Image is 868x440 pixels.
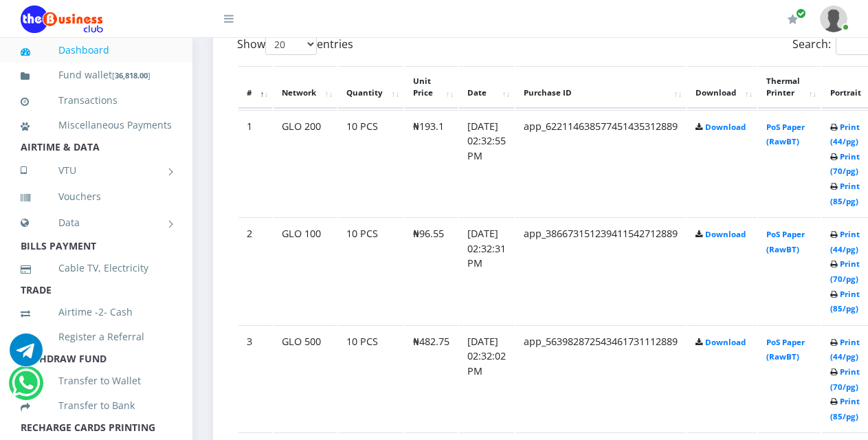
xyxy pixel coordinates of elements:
th: Thermal Printer: activate to sort column ascending [758,66,821,109]
a: Register a Referral [21,321,172,353]
a: Miscellaneous Payments [21,109,172,141]
a: Download [705,122,746,132]
a: Download [705,337,746,347]
a: Print (70/pg) [830,151,860,177]
a: PoS Paper (RawBT) [766,337,805,362]
small: [ ] [112,70,151,80]
a: Print (44/pg) [830,229,860,254]
a: Transfer to Wallet [21,365,172,397]
select: Showentries [265,34,317,55]
a: Download [705,229,746,239]
a: Airtime -2- Cash [21,296,172,328]
a: Print (44/pg) [830,337,860,362]
td: [DATE] 02:32:55 PM [459,110,514,217]
a: Chat for support [10,344,43,366]
td: [DATE] 02:32:02 PM [459,325,514,432]
td: app_622114638577451435312889 [515,110,686,217]
a: PoS Paper (RawBT) [766,229,805,254]
td: 10 PCS [338,110,403,217]
a: Print (85/pg) [830,396,860,421]
td: app_563982872543461731112889 [515,325,686,432]
a: Print (70/pg) [830,258,860,284]
a: Print (44/pg) [830,122,860,147]
td: 3 [238,325,272,432]
td: GLO 200 [274,110,337,217]
a: Vouchers [21,181,172,212]
td: app_386673151239411542712889 [515,217,686,324]
a: Print (85/pg) [830,181,860,206]
a: PoS Paper (RawBT) [766,122,805,147]
a: Print (85/pg) [830,289,860,314]
a: Fund wallet[36,818.00] [21,59,172,91]
a: Data [21,206,172,240]
td: GLO 100 [274,217,337,324]
td: 10 PCS [338,217,403,324]
label: Show entries [237,34,353,55]
td: 10 PCS [338,325,403,432]
th: Purchase ID: activate to sort column ascending [515,66,686,109]
a: Print (70/pg) [830,366,860,392]
td: ₦482.75 [405,325,458,432]
th: Download: activate to sort column ascending [687,66,757,109]
th: Unit Price: activate to sort column ascending [405,66,458,109]
i: Renew/Upgrade Subscription [788,14,798,25]
th: Network: activate to sort column ascending [274,66,337,109]
span: Renew/Upgrade Subscription [796,8,806,19]
td: 1 [238,110,272,217]
td: 2 [238,217,272,324]
th: #: activate to sort column descending [238,66,272,109]
a: Chat for support [12,377,40,399]
th: Quantity: activate to sort column ascending [338,66,403,109]
td: ₦193.1 [405,110,458,217]
b: 36,818.00 [115,70,148,80]
a: Dashboard [21,34,172,66]
img: Logo [21,5,103,33]
img: User [820,5,847,32]
td: GLO 500 [274,325,337,432]
th: Date: activate to sort column ascending [459,66,514,109]
a: Transactions [21,85,172,116]
td: [DATE] 02:32:31 PM [459,217,514,324]
a: VTU [21,153,172,188]
a: Transfer to Bank [21,390,172,421]
td: ₦96.55 [405,217,458,324]
a: Cable TV, Electricity [21,252,172,284]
